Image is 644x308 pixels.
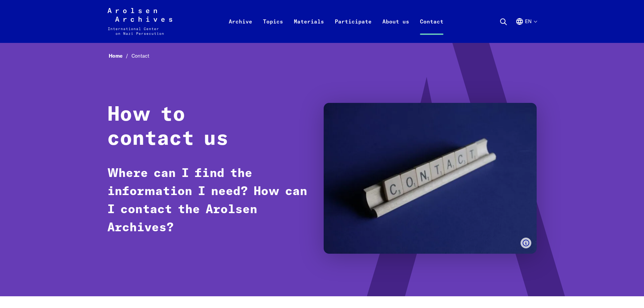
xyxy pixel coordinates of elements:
nav: Primary [223,8,449,35]
a: Participate [329,16,377,43]
a: Archive [223,16,258,43]
span: Contact [131,53,149,59]
a: Topics [258,16,288,43]
a: About us [377,16,415,43]
a: Home [109,53,131,59]
strong: How to contact us [107,105,228,149]
p: Where can I find the information I need? How can I contact the Arolsen Archives? [107,165,310,237]
nav: Breadcrumb [107,51,537,61]
a: Contact [415,16,449,43]
button: Show caption [521,238,531,248]
a: Materials [288,16,329,43]
button: English, language selection [516,17,537,42]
